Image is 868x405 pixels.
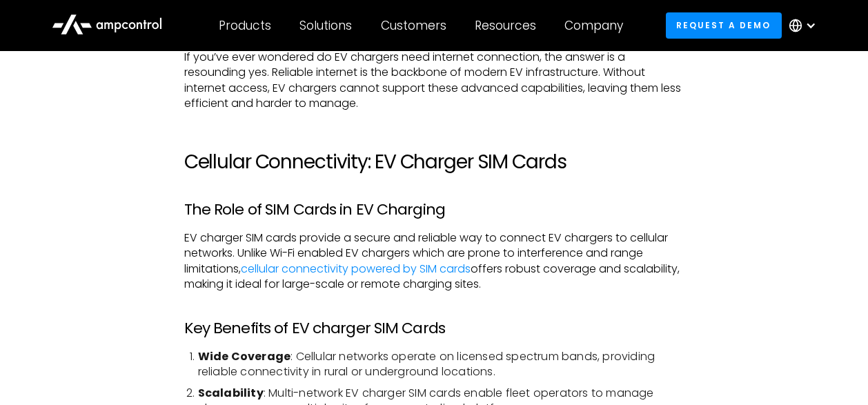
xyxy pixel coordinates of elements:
[564,18,623,33] div: Company
[219,18,271,33] div: Products
[666,12,782,38] a: Request a demo
[381,18,446,33] div: Customers
[184,319,684,337] h3: Key Benefits of EV charger SIM Cards
[475,18,536,33] div: Resources
[184,201,684,219] h3: The Role of SIM Cards in EV Charging
[184,150,684,174] h2: Cellular Connectivity: EV Charger SIM Cards
[184,230,684,293] p: EV charger SIM cards provide a secure and reliable way to connect EV chargers to cellular network...
[299,18,352,33] div: Solutions
[198,348,291,364] strong: Wide Coverage
[198,349,684,380] li: : Cellular networks operate on licensed spectrum bands, providing reliable connectivity in rural ...
[241,261,471,277] a: cellular connectivity powered by SIM cards
[184,50,684,112] p: If you’ve ever wondered do EV chargers need internet connection, the answer is a resounding yes. ...
[198,385,264,401] strong: Scalability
